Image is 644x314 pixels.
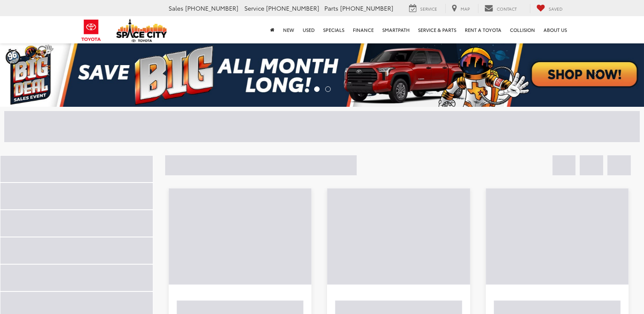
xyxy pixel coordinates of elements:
[497,6,517,12] span: Contact
[324,4,338,12] span: Parts
[549,6,563,12] span: Saved
[266,16,279,43] a: Home
[349,16,378,43] a: Finance
[530,4,569,13] a: My Saved Vehicles
[244,4,264,12] span: Service
[169,4,183,12] span: Sales
[298,16,319,43] a: Used
[420,6,437,12] span: Service
[414,16,461,43] a: Service & Parts
[506,16,539,43] a: Collision
[539,16,571,43] a: About Us
[279,16,298,43] a: New
[378,16,414,43] a: SmartPath
[461,6,470,12] span: Map
[75,17,107,44] img: Toyota
[403,4,444,13] a: Service
[266,4,319,12] span: [PHONE_NUMBER]
[319,16,349,43] a: Specials
[461,16,506,43] a: Rent a Toyota
[116,19,167,42] img: Space City Toyota
[445,4,476,13] a: Map
[478,4,523,13] a: Contact
[185,4,238,12] span: [PHONE_NUMBER]
[340,4,393,12] span: [PHONE_NUMBER]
